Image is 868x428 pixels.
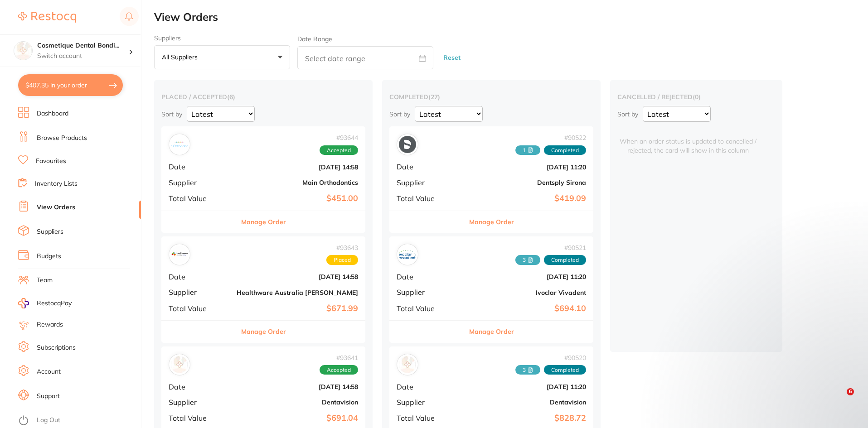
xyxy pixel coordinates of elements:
[169,304,229,313] span: Total Value
[161,126,365,233] div: Main Orthodontics#93644AcceptedDate[DATE] 14:58SupplierMain OrthodonticsTotal Value$451.00Manage ...
[297,46,433,69] input: Select date range
[515,255,540,265] span: Received
[161,93,365,101] h2: placed / accepted ( 6 )
[162,53,201,61] p: All suppliers
[36,157,66,166] a: Favourites
[847,388,854,395] span: 6
[14,42,32,60] img: Cosmetique Dental Bondi Junction
[617,126,759,155] span: When an order status is updated to cancelled / rejected, the card will show in this column
[237,164,358,171] b: [DATE] 14:58
[161,110,182,118] p: Sort by
[154,11,868,24] h2: View Orders
[169,288,229,296] span: Supplier
[397,414,457,422] span: Total Value
[469,321,514,342] button: Manage Order
[37,343,76,352] a: Subscriptions
[37,252,61,261] a: Budgets
[399,136,416,153] img: Dentsply Sirona
[399,356,416,373] img: Dentavision
[241,321,286,342] button: Manage Order
[297,35,332,43] label: Date Range
[154,34,290,42] label: Suppliers
[389,110,410,118] p: Sort by
[241,211,286,233] button: Manage Order
[441,46,463,70] button: Reset
[154,45,290,70] button: All suppliers
[465,289,586,296] b: Ivoclar Vivadent
[161,236,365,343] div: Healthware Australia Ridley#93643PlacedDate[DATE] 14:58SupplierHealthware Australia [PERSON_NAME]...
[18,298,72,308] a: RestocqPay
[320,354,358,361] span: # 93641
[397,273,457,281] span: Date
[37,227,63,236] a: Suppliers
[465,399,586,406] b: Dentavision
[37,392,60,401] a: Support
[237,289,358,296] b: Healthware Australia [PERSON_NAME]
[171,246,188,263] img: Healthware Australia Ridley
[326,244,358,251] span: # 93643
[320,134,358,141] span: # 93644
[169,414,229,422] span: Total Value
[237,194,358,203] b: $451.00
[237,399,358,406] b: Dentavision
[397,194,457,202] span: Total Value
[18,12,76,23] img: Restocq Logo
[18,7,76,28] a: Restocq Logo
[544,145,586,155] span: Completed
[237,414,358,423] b: $691.04
[544,255,586,265] span: Completed
[465,304,586,313] b: $694.10
[37,203,75,212] a: View Orders
[169,383,229,391] span: Date
[515,134,586,141] span: # 90522
[18,74,123,96] button: $407.35 in your order
[37,299,72,308] span: RestocqPay
[35,179,78,188] a: Inventory Lists
[37,276,53,285] a: Team
[237,273,358,280] b: [DATE] 14:58
[320,145,358,155] span: Accepted
[37,320,63,329] a: Rewards
[617,93,775,101] h2: cancelled / rejected ( 0 )
[544,365,586,375] span: Completed
[828,388,850,410] iframe: Intercom live chat
[465,179,586,186] b: Dentsply Sirona
[37,134,87,143] a: Browse Products
[617,110,638,118] p: Sort by
[515,354,586,361] span: # 90520
[18,414,138,428] button: Log Out
[320,365,358,375] span: Accepted
[169,273,229,281] span: Date
[237,383,358,390] b: [DATE] 14:58
[37,52,129,61] p: Switch account
[515,145,540,155] span: Received
[465,414,586,423] b: $828.72
[465,164,586,171] b: [DATE] 11:20
[37,109,68,118] a: Dashboard
[169,178,229,187] span: Supplier
[469,211,514,233] button: Manage Order
[37,367,61,376] a: Account
[682,212,863,385] iframe: Intercom notifications message
[389,93,593,101] h2: completed ( 27 )
[169,398,229,406] span: Supplier
[169,163,229,171] span: Date
[397,178,457,187] span: Supplier
[399,246,416,263] img: Ivoclar Vivadent
[397,398,457,406] span: Supplier
[237,304,358,313] b: $671.99
[465,194,586,203] b: $419.09
[18,298,29,308] img: RestocqPay
[515,244,586,251] span: # 90521
[397,288,457,296] span: Supplier
[397,304,457,313] span: Total Value
[237,179,358,186] b: Main Orthodontics
[169,194,229,202] span: Total Value
[37,41,129,50] h4: Cosmetique Dental Bondi Junction
[465,273,586,280] b: [DATE] 11:20
[397,383,457,391] span: Date
[515,365,540,375] span: Received
[397,163,457,171] span: Date
[37,416,60,425] a: Log Out
[465,383,586,390] b: [DATE] 11:20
